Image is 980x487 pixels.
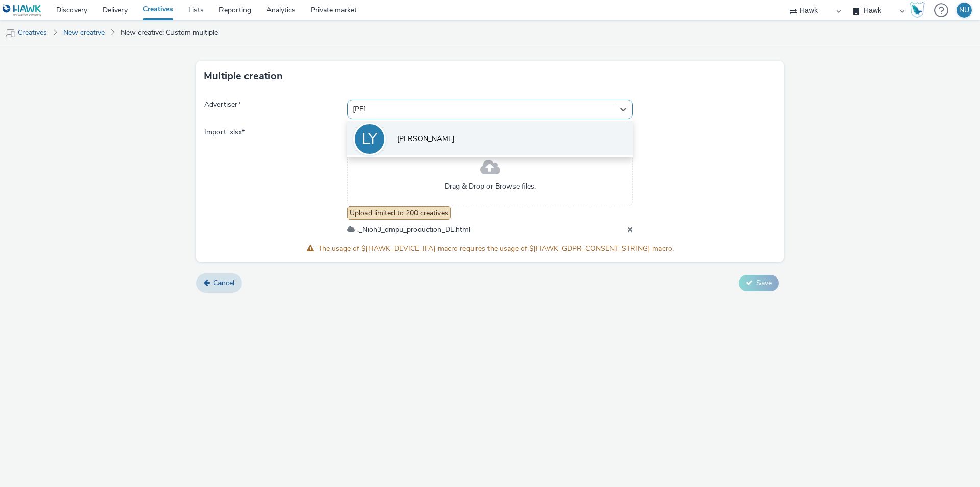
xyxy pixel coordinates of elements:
[196,273,242,293] a: Cancel
[739,275,779,291] button: Save
[357,225,470,235] span: ._Nioh3_dmpu_production_DE.html
[116,20,223,45] a: New creative: Custom multiple
[756,278,772,288] span: Save
[204,68,283,84] h3: Multiple creation
[3,4,42,17] img: undefined Logo
[910,2,925,18] img: Hawk Academy
[445,181,536,192] span: Drag & Drop or Browse files.
[959,3,969,18] div: NU
[347,206,451,220] div: Upload limited to 200 creatives
[58,20,110,45] a: New creative
[204,127,347,236] span: Import .xlsx *
[318,244,674,253] span: The usage of ${HAWK_DEVICE_IFA} macro requires the usage of ${HAWK_GDPR_CONSENT_STRING} macro.
[5,28,15,38] img: mobile
[213,278,234,288] span: Cancel
[362,125,377,153] div: LY
[397,134,454,144] span: [PERSON_NAME]
[204,100,347,119] span: Advertiser *
[910,2,929,18] a: Hawk Academy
